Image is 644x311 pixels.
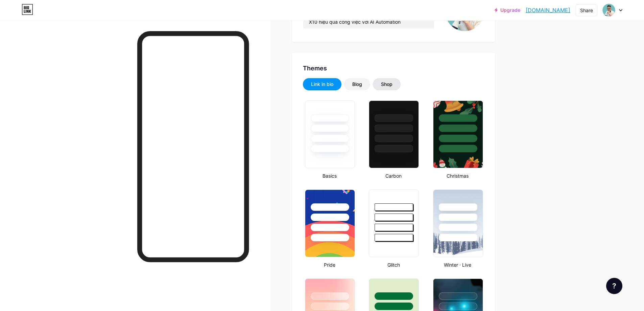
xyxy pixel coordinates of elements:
div: Winter · Live [431,261,484,268]
div: Link in bio [311,81,333,88]
div: Share [580,7,593,14]
img: Võ Đỗ Hà Lai [602,4,615,17]
div: Blog [352,81,362,88]
div: Glitch [367,261,420,268]
div: Shop [381,81,392,88]
input: Bio [303,15,434,28]
div: Pride [303,261,356,268]
a: Upgrade [495,7,520,13]
div: Christmas [431,172,484,179]
div: Basics [303,172,356,179]
div: Carbon [367,172,420,179]
div: Themes [303,64,484,73]
a: [DOMAIN_NAME] [526,6,570,14]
